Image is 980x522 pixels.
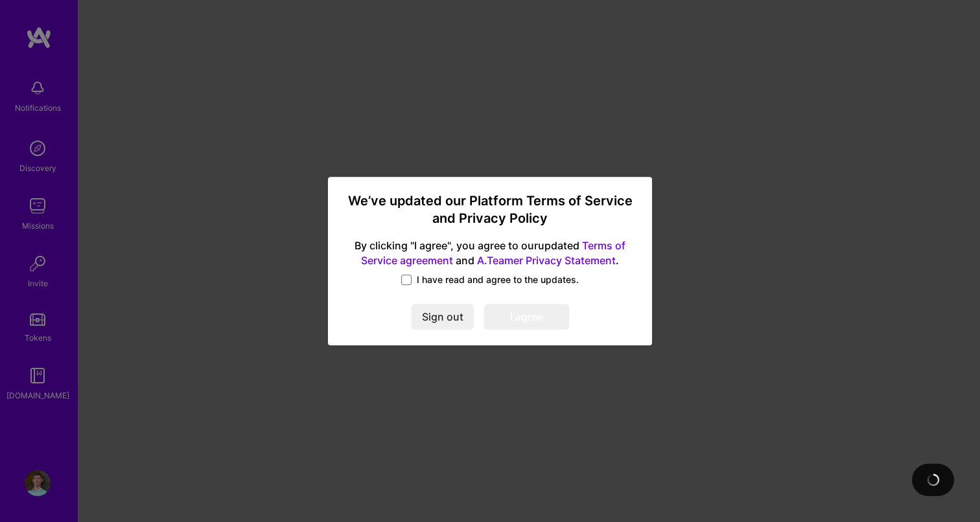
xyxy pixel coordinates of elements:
img: loading [926,473,940,487]
h3: We’ve updated our Platform Terms of Service and Privacy Policy [344,192,636,228]
a: A.Teamer Privacy Statement [477,254,616,267]
a: Terms of Service agreement [361,239,625,267]
button: Sign out [412,304,474,330]
button: I agree [484,304,569,330]
span: I have read and agree to the updates. [417,273,579,286]
span: By clicking "I agree", you agree to our updated and . [344,238,636,268]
